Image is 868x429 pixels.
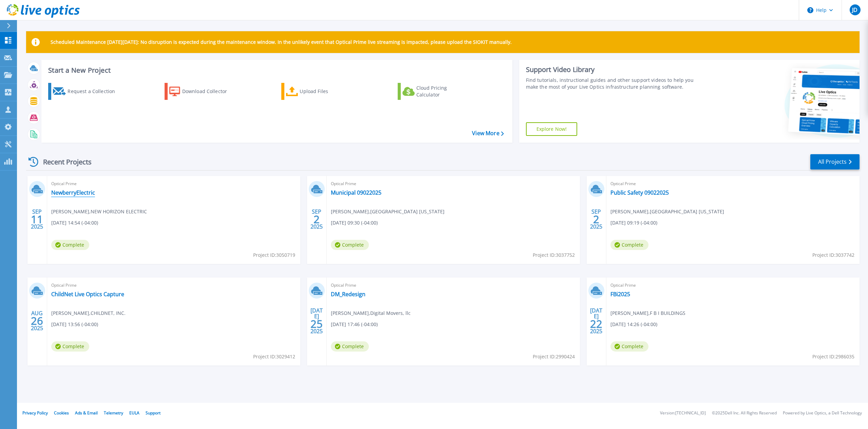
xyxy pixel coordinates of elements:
[310,321,323,327] span: 25
[810,154,860,169] a: All Projects
[472,130,504,137] a: View More
[51,240,89,250] span: Complete
[331,341,369,352] span: Complete
[610,189,669,196] a: Public Safety 09022025
[51,208,147,215] span: [PERSON_NAME] , NEW HORIZON ELECTRIC
[610,208,724,215] span: [PERSON_NAME] , [GEOGRAPHIC_DATA] [US_STATE]
[310,207,323,232] div: SEP 2025
[31,216,43,222] span: 11
[610,309,685,317] span: [PERSON_NAME] , F B I BUILDINGS
[31,318,43,324] span: 26
[300,85,354,98] div: Upload Files
[51,291,124,298] a: ChildNet Live Optics Capture
[253,353,295,360] span: Project ID: 3029412
[51,341,89,352] span: Complete
[22,410,48,416] a: Privacy Policy
[526,77,702,90] div: Find tutorials, instructional guides and other support videos to help you make the most of your L...
[51,321,98,328] span: [DATE] 13:56 (-04:00)
[610,341,648,352] span: Complete
[182,85,237,98] div: Download Collector
[104,410,123,416] a: Telemetry
[51,180,296,187] span: Optical Prime
[165,83,240,100] a: Download Collector
[31,308,43,333] div: AUG 2025
[812,353,854,360] span: Project ID: 2986035
[331,240,369,250] span: Complete
[331,321,378,328] span: [DATE] 17:46 (-04:00)
[610,291,630,298] a: FBi2025
[526,122,578,136] a: Explore Now!
[331,291,365,298] a: DM_Redesign
[51,189,95,196] a: NewberryElectric
[610,219,657,227] span: [DATE] 09:19 (-04:00)
[526,65,702,74] div: Support Video Library
[416,85,471,98] div: Cloud Pricing Calculator
[314,216,320,222] span: 2
[610,282,855,289] span: Optical Prime
[310,308,323,333] div: [DATE] 2025
[590,207,603,232] div: SEP 2025
[26,154,101,170] div: Recent Projects
[712,411,777,415] li: © 2025 Dell Inc. All Rights Reserved
[129,410,139,416] a: EULA
[68,85,122,98] div: Request a Collection
[31,207,43,232] div: SEP 2025
[281,83,357,100] a: Upload Files
[51,39,512,45] p: Scheduled Maintenance [DATE][DATE]: No disruption is expected during the maintenance window. In t...
[533,353,575,360] span: Project ID: 2990424
[610,240,648,250] span: Complete
[852,7,857,13] span: JD
[54,410,69,416] a: Cookies
[51,309,126,317] span: [PERSON_NAME] , CHILDNET, INC.
[593,216,599,222] span: 2
[48,83,124,100] a: Request a Collection
[253,251,295,259] span: Project ID: 3050719
[331,219,378,227] span: [DATE] 09:30 (-04:00)
[51,282,296,289] span: Optical Prime
[51,219,98,227] span: [DATE] 14:54 (-04:00)
[610,180,855,187] span: Optical Prime
[783,411,862,415] li: Powered by Live Optics, a Dell Technology
[48,67,504,74] h3: Start a New Project
[590,321,602,327] span: 22
[146,410,161,416] a: Support
[331,180,576,187] span: Optical Prime
[812,251,854,259] span: Project ID: 3037742
[590,308,603,333] div: [DATE] 2025
[533,251,575,259] span: Project ID: 3037752
[660,411,706,415] li: Version: [TECHNICAL_ID]
[610,321,657,328] span: [DATE] 14:26 (-04:00)
[331,189,381,196] a: Municipal 09022025
[331,282,576,289] span: Optical Prime
[75,410,98,416] a: Ads & Email
[398,83,473,100] a: Cloud Pricing Calculator
[331,208,445,215] span: [PERSON_NAME] , [GEOGRAPHIC_DATA] [US_STATE]
[331,309,411,317] span: [PERSON_NAME] , Digital Movers, llc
